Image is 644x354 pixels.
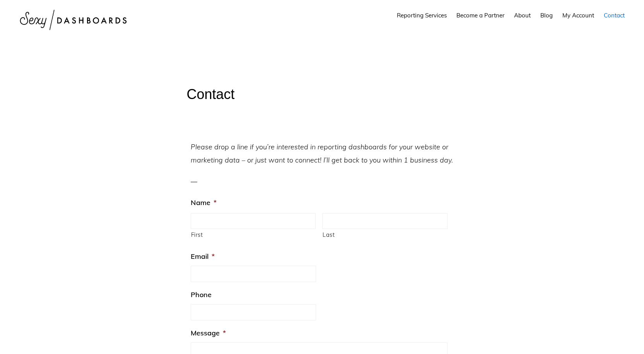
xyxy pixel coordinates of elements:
em: Please drop a line if you’re interested in reporting dashboards for your website or marketing dat... [191,142,453,164]
a: Reporting Services [393,5,451,26]
span: Become a Partner [456,12,504,19]
span: My Account [562,12,594,19]
h1: Contact [187,86,458,103]
a: Become a Partner [453,5,508,26]
a: Contact [600,5,629,26]
label: Name [191,198,217,207]
img: Sexy Dashboards [15,4,132,36]
span: About [514,12,531,19]
span: Blog [540,12,553,19]
nav: Main [393,5,629,26]
a: About [510,5,535,26]
a: Blog [536,5,557,26]
span: Reporting Services [397,12,447,19]
a: My Account [559,5,598,26]
label: Email [191,252,215,261]
span: Contact [604,12,625,19]
label: Last [323,229,448,240]
label: Message [191,328,226,337]
label: Phone [191,290,212,299]
label: First [191,229,316,240]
